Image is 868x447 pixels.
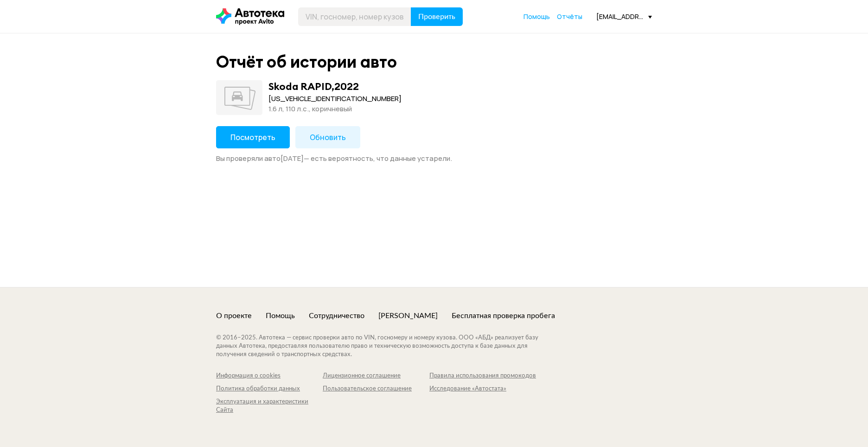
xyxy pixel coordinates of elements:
[298,7,411,26] input: VIN, госномер, номер кузова
[216,311,252,321] a: О проекте
[310,132,346,142] span: Обновить
[523,12,550,21] a: Помощь
[266,311,295,321] a: Помощь
[216,154,652,163] div: Вы проверяли авто [DATE] — есть вероятность, что данные устарели.
[429,372,536,380] a: Правила использования промокодов
[429,385,536,393] a: Исследование «Автостата»
[268,94,402,104] div: [US_VEHICLE_IDENTIFICATION_NUMBER]
[557,12,582,21] a: Отчёты
[216,334,557,359] div: © 2016– 2025 . Автотека — сервис проверки авто по VIN, госномеру и номеру кузова. ООО «АБД» реали...
[295,126,360,148] button: Обновить
[268,80,359,92] div: Skoda RAPID , 2022
[452,311,555,321] a: Бесплатная проверка пробега
[216,372,323,380] a: Информация о cookies
[418,13,455,20] span: Проверить
[216,126,290,148] button: Посмотреть
[378,311,438,321] a: [PERSON_NAME]
[216,398,323,415] a: Эксплуатация и характеристики Сайта
[411,7,463,26] button: Проверить
[268,104,402,114] div: 1.6 л, 110 л.c., коричневый
[216,385,323,393] a: Политика обработки данных
[216,52,397,72] div: Отчёт об истории авто
[323,385,429,393] a: Пользовательское соглашение
[323,372,429,380] a: Лицензионное соглашение
[309,311,364,321] a: Сотрудничество
[596,12,652,21] div: [EMAIL_ADDRESS][DOMAIN_NAME]
[230,132,275,142] span: Посмотреть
